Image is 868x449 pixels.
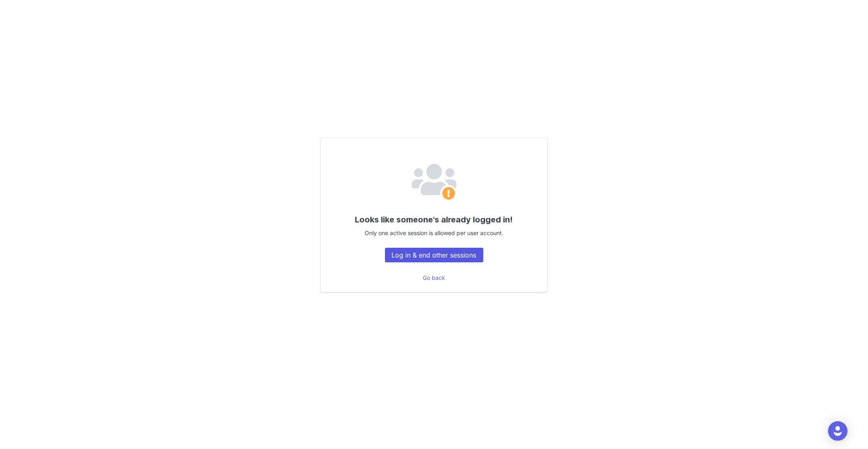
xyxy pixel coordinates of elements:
[385,248,483,262] button: Log in & end other sessions
[355,215,513,224] span: Looks like someone's already logged in!
[412,164,457,201] img: Email Provider Logo
[365,229,503,236] span: Only one active session is allowed per user account.
[423,274,445,281] a: Go back
[828,421,848,441] div: Open Intercom Messenger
